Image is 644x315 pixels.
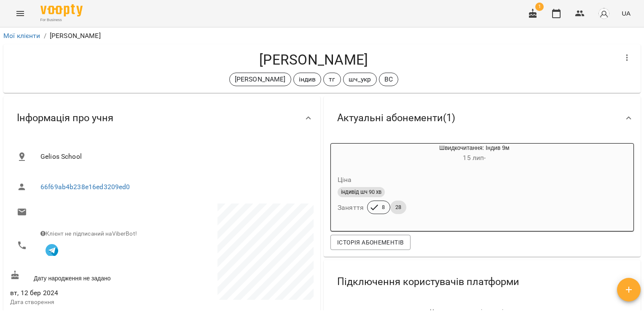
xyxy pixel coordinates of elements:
[324,260,641,304] div: Підключення користувачів платформи
[3,96,320,140] div: Інформація про учня
[331,144,371,164] div: Швидкочитання: Індив 9м
[50,31,101,41] p: [PERSON_NAME]
[299,74,316,84] p: індив
[40,183,130,191] a: 66f69ab4b238e16ed3209ed0
[343,73,377,86] div: шч_укр
[349,74,371,84] p: шч_укр
[44,31,46,41] li: /
[10,3,30,24] button: Menu
[377,204,390,211] span: 8
[329,74,335,84] p: тг
[622,9,631,18] span: UA
[46,244,58,257] img: Telegram
[3,31,641,41] nav: breadcrumb
[390,204,406,211] span: 28
[324,96,641,140] div: Актуальні абонементи(1)
[40,17,83,23] span: For Business
[331,144,577,224] button: Швидкочитання: Індив 9м15 лип- Цінаіндивід шч 90 хвЗаняття828
[338,202,364,214] h6: Заняття
[10,298,160,307] p: Дата створення
[330,235,411,250] button: Історія абонементів
[463,154,486,162] span: 15 лип -
[598,8,610,19] img: avatar_s.png
[337,237,404,247] span: Історія абонементів
[371,144,577,164] div: Швидкочитання: Індив 9м
[618,5,634,21] button: UA
[293,73,322,86] div: індив
[40,230,137,237] span: Клієнт не підписаний на ViberBot!
[40,238,63,261] button: Клієнт підписаний на VooptyBot
[323,73,341,86] div: тг
[10,288,160,298] span: вт, 12 бер 2024
[17,111,113,125] span: Інформація про учня
[40,152,307,162] span: Gelios School
[337,111,455,125] span: Актуальні абонементи ( 1 )
[235,74,286,84] p: [PERSON_NAME]
[3,32,40,40] a: Мої клієнти
[10,51,617,68] h4: [PERSON_NAME]
[229,73,291,86] div: [PERSON_NAME]
[384,74,393,84] p: ВС
[338,188,385,196] span: індивід шч 90 хв
[337,275,519,288] span: Підключення користувачів платформи
[8,269,162,284] div: Дату народження не задано
[535,3,544,11] span: 1
[379,73,398,86] div: ВС
[40,4,83,16] img: Voopty Logo
[338,174,352,186] h6: Ціна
